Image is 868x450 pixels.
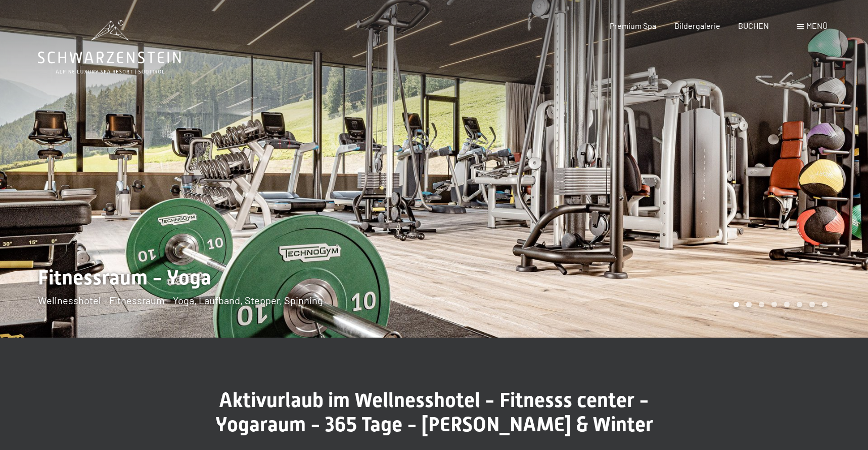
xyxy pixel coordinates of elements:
[797,302,802,307] div: Carousel Page 6
[734,302,739,307] div: Carousel Page 1 (Current Slide)
[759,302,764,307] div: Carousel Page 3
[822,302,828,307] div: Carousel Page 8
[746,302,752,307] div: Carousel Page 2
[730,302,828,307] div: Carousel Pagination
[674,21,720,30] a: Bildergalerie
[215,388,653,436] span: Aktivurlaub im Wellnesshotel - Fitnesss center - Yogaraum - 365 Tage - [PERSON_NAME] & Winter
[809,302,815,307] div: Carousel Page 7
[738,21,769,30] a: BUCHEN
[771,302,777,307] div: Carousel Page 4
[784,302,790,307] div: Carousel Page 5
[610,21,656,30] a: Premium Spa
[806,21,828,30] span: Menü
